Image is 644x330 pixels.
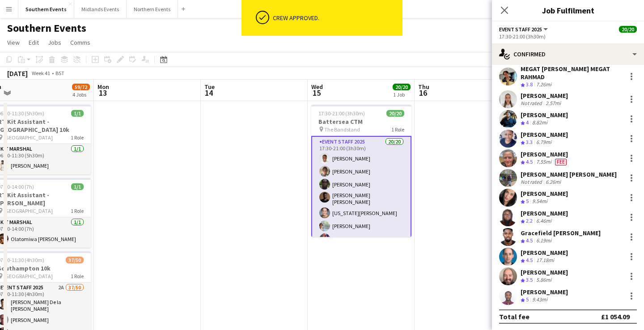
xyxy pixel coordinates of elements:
[534,276,553,284] div: 5.86mi
[521,150,568,158] div: [PERSON_NAME]
[534,237,553,245] div: 6.19mi
[204,83,215,91] span: Tue
[534,81,553,89] div: 7.26mi
[4,273,53,279] span: [GEOGRAPHIC_DATA]
[4,134,53,141] span: [GEOGRAPHIC_DATA]
[72,84,90,90] span: 59/72
[310,88,323,98] span: 15
[311,118,411,126] h3: Battersea CTM
[417,88,429,98] span: 16
[544,178,563,185] div: 6.26mi
[526,198,529,204] span: 5
[521,170,617,178] div: [PERSON_NAME] [PERSON_NAME]
[74,0,127,18] button: Midlands Events
[521,190,568,198] div: [PERSON_NAME]
[601,312,630,321] div: £1 054.09
[71,207,84,214] span: 1 Role
[71,134,84,141] span: 1 Role
[70,38,90,47] span: Comms
[44,37,65,48] a: Jobs
[71,273,84,279] span: 1 Role
[72,91,89,98] div: 4 Jobs
[530,119,549,127] div: 8.82mi
[4,37,23,48] a: View
[521,209,568,217] div: [PERSON_NAME]
[96,88,109,98] span: 13
[29,38,39,47] span: Edit
[7,69,28,78] div: [DATE]
[521,65,623,81] div: MEGAT [PERSON_NAME] MEGAT RAHMAD
[311,105,411,237] app-job-card: 17:30-21:00 (3h30m)20/20Battersea CTM The Bandstand1 RoleEvent Staff 202520/2017:30-21:00 (3h30m)...
[534,158,553,166] div: 7.55mi
[534,257,556,264] div: 17.18mi
[526,257,533,263] span: 4.5
[318,110,365,117] span: 17:30-21:00 (3h30m)
[499,312,530,321] div: Total fee
[530,296,549,304] div: 9.43mi
[18,0,74,18] button: Southern Events
[311,83,323,91] span: Wed
[7,21,86,35] h1: Southern Events
[555,159,567,165] span: Fee
[526,217,533,224] span: 2.2
[393,91,410,98] div: 1 Job
[71,110,84,117] span: 1/1
[521,131,568,139] div: [PERSON_NAME]
[391,126,404,133] span: 1 Role
[521,288,568,296] div: [PERSON_NAME]
[48,38,61,47] span: Jobs
[324,126,360,133] span: The Bandstand
[521,229,601,237] div: Gracefield [PERSON_NAME]
[530,198,549,205] div: 9.54mi
[499,33,637,40] div: 17:30-21:00 (3h30m)
[30,70,52,76] span: Week 41
[499,26,542,33] span: Event Staff 2025
[526,158,533,165] span: 4.5
[534,217,553,225] div: 6.46mi
[499,26,549,33] button: Event Staff 2025
[553,158,568,166] div: Crew has different fees then in role
[492,4,644,16] h3: Job Fulfilment
[203,88,215,98] span: 14
[55,70,64,76] div: BST
[544,100,563,106] div: 2.57mi
[521,111,568,119] div: [PERSON_NAME]
[4,207,53,214] span: [GEOGRAPHIC_DATA]
[521,178,544,185] div: Not rated
[66,257,84,263] span: 37/50
[67,37,94,48] a: Comms
[521,92,568,100] div: [PERSON_NAME]
[521,249,568,257] div: [PERSON_NAME]
[526,139,533,145] span: 3.3
[526,119,529,126] span: 4
[526,276,533,283] span: 3.5
[127,0,178,18] button: Northern Events
[25,37,42,48] a: Edit
[526,81,533,88] span: 3.8
[526,237,533,244] span: 4.5
[386,110,404,117] span: 20/20
[7,38,20,47] span: View
[492,43,644,65] div: Confirmed
[534,139,553,146] div: 6.79mi
[71,183,84,190] span: 1/1
[418,83,429,91] span: Thu
[619,26,637,33] span: 20/20
[521,268,568,276] div: [PERSON_NAME]
[97,83,109,91] span: Mon
[273,14,399,22] div: Crew approved.
[526,296,529,303] span: 5
[393,84,411,90] span: 20/20
[521,100,544,106] div: Not rated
